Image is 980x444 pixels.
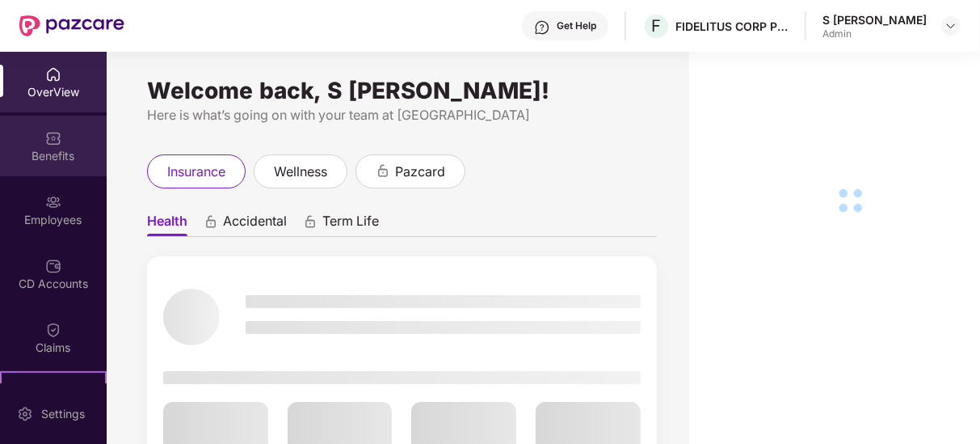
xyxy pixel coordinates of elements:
span: wellness [274,162,327,182]
img: svg+xml;base64,PHN2ZyBpZD0iSGVscC0zMngzMiIgeG1sbnM9Imh0dHA6Ly93d3cudzMub3JnLzIwMDAvc3ZnIiB3aWR0aD... [534,19,550,36]
img: svg+xml;base64,PHN2ZyBpZD0iQ2xhaW0iIHhtbG5zPSJodHRwOi8vd3d3LnczLm9yZy8yMDAwL3N2ZyIgd2lkdGg9IjIwIi... [45,322,61,338]
img: svg+xml;base64,PHN2ZyBpZD0iU2V0dGluZy0yMHgyMCIgeG1sbnM9Imh0dHA6Ly93d3cudzMub3JnLzIwMDAvc3ZnIiB3aW... [17,406,33,422]
div: Get Help [557,19,596,32]
div: FIDELITUS CORP PROPERTY SERVICES PRIVATE LIMITED [675,19,789,34]
span: F [652,16,662,36]
div: animation [204,214,218,229]
div: animation [376,163,390,178]
span: Health [147,213,187,236]
div: Admin [822,27,927,40]
img: New Pazcare Logo [19,15,124,36]
span: Term Life [322,213,379,236]
div: S [PERSON_NAME] [822,12,927,27]
img: svg+xml;base64,PHN2ZyBpZD0iQ0RfQWNjb3VudHMiIGRhdGEtbmFtZT0iQ0QgQWNjb3VudHMiIHhtbG5zPSJodHRwOi8vd3... [45,258,61,274]
img: svg+xml;base64,PHN2ZyBpZD0iQmVuZWZpdHMiIHhtbG5zPSJodHRwOi8vd3d3LnczLm9yZy8yMDAwL3N2ZyIgd2lkdGg9Ij... [45,130,61,146]
div: Welcome back, S [PERSON_NAME]! [147,84,657,97]
img: svg+xml;base64,PHN2ZyBpZD0iSG9tZSIgeG1sbnM9Imh0dHA6Ly93d3cudzMub3JnLzIwMDAvc3ZnIiB3aWR0aD0iMjAiIG... [45,66,61,82]
div: Here is what’s going on with your team at [GEOGRAPHIC_DATA] [147,105,657,125]
span: pazcard [395,162,445,182]
span: Accidental [223,213,287,236]
div: Settings [36,406,90,422]
img: svg+xml;base64,PHN2ZyBpZD0iRHJvcGRvd24tMzJ4MzIiIHhtbG5zPSJodHRwOi8vd3d3LnczLm9yZy8yMDAwL3N2ZyIgd2... [944,19,957,32]
div: animation [303,214,318,229]
img: svg+xml;base64,PHN2ZyBpZD0iRW1wbG95ZWVzIiB4bWxucz0iaHR0cDovL3d3dy53My5vcmcvMjAwMC9zdmciIHdpZHRoPS... [45,194,61,210]
span: insurance [167,162,225,182]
